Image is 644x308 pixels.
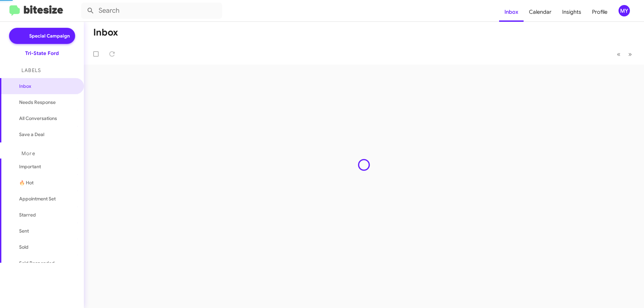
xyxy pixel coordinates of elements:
a: Calendar [524,2,557,22]
span: All Conversations [19,115,57,122]
span: « [617,50,621,58]
span: Starred [19,211,36,218]
a: Insights [557,2,587,22]
span: Appointment Set [19,195,56,202]
span: Inbox [19,83,76,89]
button: MY [613,5,637,16]
div: Tri-State Ford [25,50,59,57]
span: More [21,150,35,157]
input: Search [81,3,222,19]
nav: Page navigation example [613,47,636,61]
button: Previous [613,47,625,61]
span: Needs Response [19,99,76,106]
div: MY [619,5,630,16]
h1: Inbox [93,27,118,38]
span: 🔥 Hot [19,179,34,186]
span: Labels [21,67,41,73]
span: Special Campaign [29,33,70,39]
a: Profile [587,2,613,22]
span: Sold [19,244,29,250]
a: Special Campaign [9,28,75,44]
span: Important [19,163,76,170]
span: » [628,50,632,58]
span: Save a Deal [19,131,44,138]
button: Next [624,47,636,61]
span: Sent [19,228,29,234]
span: Sold Responded [19,260,55,266]
a: Inbox [499,2,524,22]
